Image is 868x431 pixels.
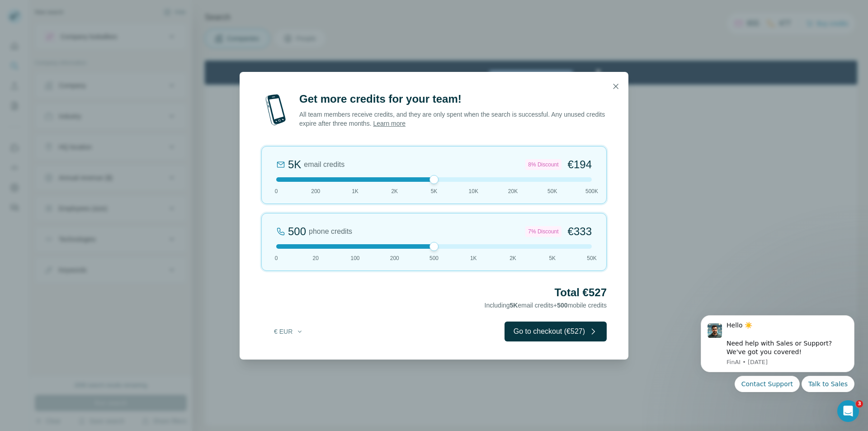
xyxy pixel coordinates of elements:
span: 20 [313,254,319,262]
span: 3 [856,400,863,407]
a: Learn more [373,120,406,127]
span: 500K [585,187,598,195]
span: 10K [469,187,478,195]
span: 5K [431,187,438,195]
div: 8% Discount [525,159,561,170]
span: Including email credits + mobile credits [485,302,607,309]
iframe: Intercom live chat [837,400,859,422]
span: 200 [311,187,320,195]
span: 0 [275,254,278,262]
span: 20K [508,187,518,195]
span: email credits [304,159,344,170]
span: 2K [509,254,516,262]
button: € EUR [268,323,310,340]
div: 500 [288,224,306,239]
iframe: Intercom notifications message [687,304,868,426]
img: mobile-phone [261,92,290,128]
span: €194 [568,157,592,172]
span: 5K [549,254,556,262]
span: 500 [429,254,439,262]
span: 5K [510,302,518,309]
span: 50K [587,254,596,262]
span: 500 [557,302,567,309]
div: Upgrade plan for full access to Surfe [263,2,390,22]
span: 200 [390,254,399,262]
span: phone credits [309,226,352,237]
p: All team members receive credits, and they are only spent when the search is successful. Any unus... [299,110,607,128]
button: Go to checkout (€527) [505,322,607,341]
span: 100 [350,254,359,262]
span: €333 [568,224,592,239]
span: 1K [352,187,359,195]
div: 7% Discount [525,226,561,237]
span: 50K [547,187,557,195]
div: 5K [288,157,301,172]
span: 0 [275,187,278,195]
h2: Total €527 [261,285,607,300]
span: 2K [391,187,398,195]
span: 1K [470,254,477,262]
